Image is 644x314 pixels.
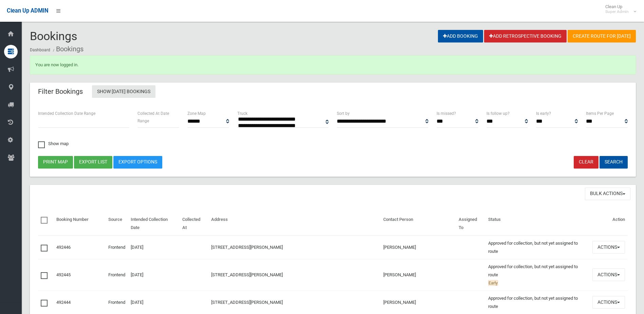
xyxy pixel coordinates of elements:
[381,212,456,235] th: Contact Person
[56,245,71,250] a: 492446
[211,245,283,250] a: [STREET_ADDRESS][PERSON_NAME]
[113,156,162,169] a: Export Options
[30,55,636,74] div: You are now logged in.
[600,156,628,169] button: Search
[438,30,483,42] a: Add Booking
[592,241,625,254] button: Actions
[38,141,69,146] span: Show map
[592,268,625,281] button: Actions
[7,7,48,14] span: Clean Up ADMIN
[381,259,456,291] td: [PERSON_NAME]
[568,30,636,42] a: Create route for [DATE]
[237,110,247,117] label: Truck
[128,259,180,291] td: [DATE]
[484,30,567,42] a: Add Retrospective Booking
[456,212,485,235] th: Assigned To
[180,212,208,235] th: Collected At
[485,235,590,259] td: Approved for collection, but not yet assigned to route
[488,280,498,286] span: Early
[74,156,112,169] button: Export list
[106,259,128,291] td: Frontend
[54,212,106,235] th: Booking Number
[128,212,180,235] th: Intended Collection Date
[381,291,456,314] td: [PERSON_NAME]
[211,272,283,277] a: [STREET_ADDRESS][PERSON_NAME]
[106,291,128,314] td: Frontend
[92,85,155,98] a: Show [DATE] Bookings
[574,156,599,169] a: Clear
[56,300,71,305] a: 492444
[128,291,180,314] td: [DATE]
[128,235,180,259] td: [DATE]
[208,212,381,235] th: Address
[30,29,77,43] span: Bookings
[485,212,590,235] th: Status
[38,156,73,169] button: Print map
[211,300,283,305] a: [STREET_ADDRESS][PERSON_NAME]
[106,235,128,259] td: Frontend
[51,43,84,55] li: Bookings
[605,9,629,14] small: Super Admin
[30,48,50,52] a: Dashboard
[30,85,91,98] header: Filter Bookings
[585,188,630,200] button: Bulk Actions
[381,235,456,259] td: [PERSON_NAME]
[106,212,128,235] th: Source
[602,4,636,14] span: Clean Up
[56,272,71,277] a: 492445
[590,212,628,235] th: Action
[485,291,590,314] td: Approved for collection, but not yet assigned to route
[485,259,590,291] td: Approved for collection, but not yet assigned to route
[592,296,625,309] button: Actions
